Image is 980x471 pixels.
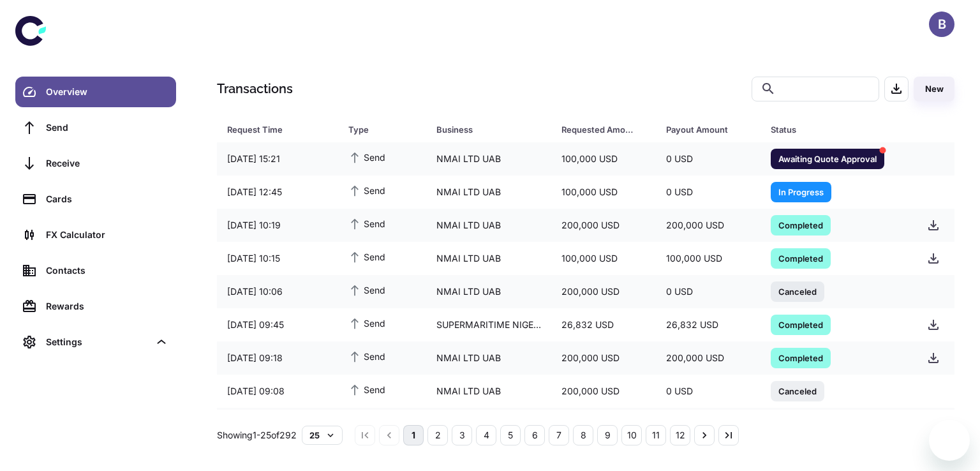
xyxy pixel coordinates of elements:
[348,316,385,330] span: Send
[15,184,176,214] a: Cards
[646,425,666,445] button: Go to page 11
[15,291,176,322] a: Rewards
[15,77,176,107] a: Overview
[551,147,656,171] div: 100,000 USD
[656,346,761,370] div: 200,000 USD
[46,228,168,242] div: FX Calculator
[561,121,634,138] div: Requested Amount
[302,426,343,445] button: 25
[771,351,831,364] span: Completed
[426,313,552,337] div: SUPERMARITIME NIGERIA LTD
[46,192,168,206] div: Cards
[348,349,385,363] span: Send
[348,183,385,197] span: Send
[217,79,293,98] h1: Transactions
[426,379,552,403] div: NMAI LTD UAB
[348,150,385,164] span: Send
[656,379,761,403] div: 0 USD
[656,280,761,304] div: 0 USD
[771,121,902,138] span: Status
[476,425,496,445] button: Go to page 4
[46,335,149,349] div: Settings
[426,213,552,237] div: NMAI LTD UAB
[929,11,954,37] button: B
[15,255,176,286] a: Contacts
[217,313,338,337] div: [DATE] 09:45
[771,218,831,231] span: Completed
[427,425,448,445] button: Go to page 2
[718,425,739,445] button: Go to last page
[452,425,472,445] button: Go to page 3
[15,112,176,143] a: Send
[217,213,338,237] div: [DATE] 10:19
[666,121,739,138] div: Payout Amount
[46,156,168,170] div: Receive
[551,280,656,304] div: 200,000 USD
[227,121,316,138] div: Request Time
[771,285,824,297] span: Canceled
[929,420,970,461] iframe: Button to launch messaging window
[426,346,552,370] div: NMAI LTD UAB
[656,313,761,337] div: 26,832 USD
[551,213,656,237] div: 200,000 USD
[426,246,552,271] div: NMAI LTD UAB
[348,382,385,396] span: Send
[551,180,656,204] div: 100,000 USD
[403,425,424,445] button: page 1
[46,299,168,313] div: Rewards
[426,280,552,304] div: NMAI LTD UAB
[656,147,761,171] div: 0 USD
[656,246,761,271] div: 100,000 USD
[217,428,297,442] p: Showing 1-25 of 292
[217,280,338,304] div: [DATE] 10:06
[621,425,642,445] button: Go to page 10
[217,246,338,271] div: [DATE] 10:15
[771,384,824,397] span: Canceled
[771,251,831,264] span: Completed
[46,264,168,278] div: Contacts
[656,180,761,204] div: 0 USD
[551,346,656,370] div: 200,000 USD
[217,147,338,171] div: [DATE] 15:21
[771,121,885,138] div: Status
[217,379,338,403] div: [DATE] 09:08
[217,180,338,204] div: [DATE] 12:45
[549,425,569,445] button: Go to page 7
[426,147,552,171] div: NMAI LTD UAB
[551,313,656,337] div: 26,832 USD
[551,246,656,271] div: 100,000 USD
[46,121,168,135] div: Send
[46,85,168,99] div: Overview
[694,425,715,445] button: Go to next page
[348,283,385,297] span: Send
[670,425,690,445] button: Go to page 12
[217,346,338,370] div: [DATE] 09:18
[348,250,385,264] span: Send
[426,180,552,204] div: NMAI LTD UAB
[500,425,521,445] button: Go to page 5
[15,220,176,250] a: FX Calculator
[666,121,755,138] span: Payout Amount
[227,121,333,138] span: Request Time
[597,425,618,445] button: Go to page 9
[551,379,656,403] div: 200,000 USD
[15,148,176,179] a: Receive
[353,425,741,445] nav: pagination navigation
[771,185,831,198] span: In Progress
[656,213,761,237] div: 200,000 USD
[15,327,176,357] div: Settings
[348,121,421,138] span: Type
[348,216,385,230] span: Send
[524,425,545,445] button: Go to page 6
[771,152,884,165] span: Awaiting Quote Approval
[914,77,954,101] button: New
[771,318,831,331] span: Completed
[573,425,593,445] button: Go to page 8
[348,121,405,138] div: Type
[561,121,651,138] span: Requested Amount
